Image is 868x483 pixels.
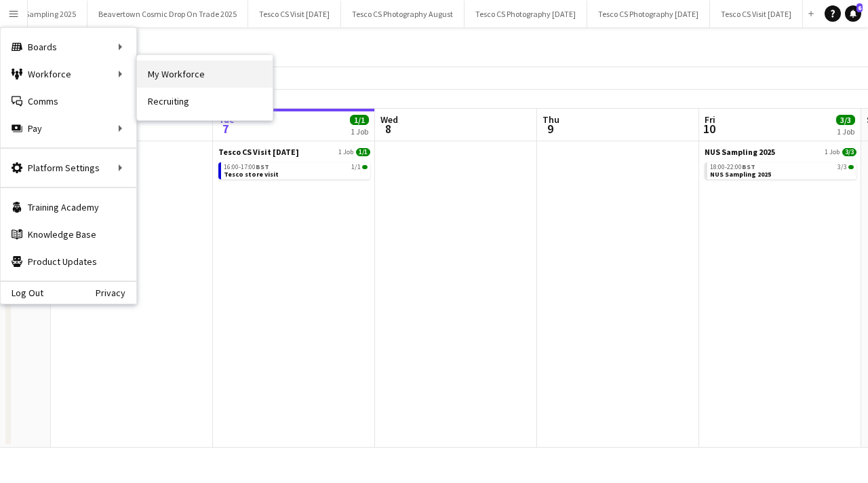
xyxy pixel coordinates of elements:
a: Privacy [96,287,136,298]
div: NUS Sampling 20251 Job3/318:00-22:00BST3/3NUS Sampling 2025 [705,147,856,182]
button: Tesco CS Photography August [341,1,465,27]
span: 7 [216,121,235,137]
span: Tesco store visit [224,170,279,179]
span: Tesco CS Visit October 2025 [218,147,299,157]
a: Recruiting [137,88,273,115]
button: Beavertown Cosmic Drop On Trade 2025 [87,1,248,27]
span: 1/1 [350,115,369,125]
button: Tesco CS Photography [DATE] [465,1,587,27]
div: Platform Settings [1,154,136,181]
span: 1/1 [362,165,368,169]
span: 10 [703,121,715,137]
span: 1/1 [356,148,370,156]
a: Product Updates [1,248,136,275]
button: Tesco CS Visit [DATE] [710,1,803,27]
span: 8 [378,121,398,137]
span: 16:00-17:00 [224,164,269,171]
button: Tesco CS Visit [DATE] [248,1,341,27]
span: 9 [540,121,559,137]
a: 18:00-22:00BST3/3NUS Sampling 2025 [710,162,854,178]
a: Training Academy [1,194,136,221]
span: 18:00-22:00 [710,164,755,171]
a: Log Out [1,287,43,298]
a: Comms [1,88,136,115]
span: Wed [380,113,398,126]
span: NUS Sampling 2025 [710,170,771,179]
span: Thu [542,113,559,126]
span: 1 Job [338,148,353,156]
a: Tesco CS Visit [DATE]1 Job1/1 [218,147,370,157]
span: NUS Sampling 2025 [705,147,775,157]
span: BST [742,162,755,171]
span: 3/3 [848,165,854,169]
button: Tesco CS Photography [DATE] [587,1,710,27]
div: 1 Job [351,126,368,137]
span: 3/3 [842,148,856,156]
a: Knowledge Base [1,221,136,248]
a: 6 [845,5,861,22]
div: 1 Job [837,126,854,137]
a: NUS Sampling 20251 Job3/3 [705,147,856,157]
span: 6 [856,3,863,12]
span: BST [256,162,269,171]
span: 3/3 [836,115,855,125]
div: Boards [1,33,136,60]
div: Tesco CS Visit [DATE]1 Job1/116:00-17:00BST1/1Tesco store visit [218,147,370,182]
div: Workforce [1,60,136,88]
span: 1 Job [825,148,840,156]
span: 3/3 [837,164,847,171]
span: 1/1 [351,164,361,171]
a: 16:00-17:00BST1/1Tesco store visit [224,162,368,178]
span: Fri [705,113,715,126]
a: My Workforce [137,60,273,88]
div: Pay [1,115,136,142]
